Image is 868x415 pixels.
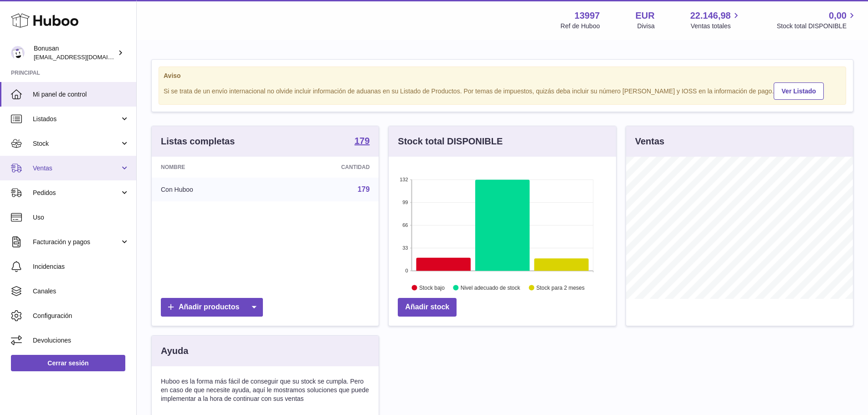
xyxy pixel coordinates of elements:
span: Facturación y pagos [33,238,120,246]
text: Stock para 2 meses [536,285,585,291]
text: 132 [400,177,408,182]
span: Incidencias [33,262,129,271]
span: Listados [33,115,120,123]
a: Añadir stock [398,298,457,317]
strong: EUR [635,10,654,22]
span: Canales [33,287,129,296]
span: Devoluciones [33,336,129,345]
span: Ventas [33,164,120,173]
span: Configuración [33,312,129,320]
text: Stock bajo [419,285,445,291]
span: Uso [33,213,129,222]
a: 22.146,98 Ventas totales [690,10,741,31]
h3: Ayuda [161,345,188,357]
span: [EMAIL_ADDRESS][DOMAIN_NAME] [34,53,134,61]
p: Huboo es la forma más fácil de conseguir que su stock se cumpla. Pero en caso de que necesite ayu... [161,377,370,403]
div: Si se trata de un envío internacional no olvide incluir información de aduanas en su Listado de P... [164,81,841,100]
span: Ventas totales [691,22,741,31]
div: Ref de Huboo [560,22,600,31]
a: Ver Listado [774,82,823,100]
h3: Stock total DISPONIBLE [398,135,503,148]
th: Nombre [152,157,270,178]
a: Cerrar sesión [11,355,125,371]
div: Bonusan [34,44,116,61]
text: Nivel adecuado de stock [461,285,521,291]
th: Cantidad [270,157,379,178]
text: 66 [403,222,408,228]
img: info@bonusan.es [11,46,25,60]
strong: 179 [354,136,370,145]
span: 22.146,98 [690,10,731,22]
span: Pedidos [33,189,120,197]
a: 179 [358,185,370,193]
text: 99 [403,200,408,205]
text: 0 [406,268,408,273]
a: Añadir productos [161,298,263,317]
td: Con Huboo [152,178,270,201]
text: 33 [403,245,408,251]
h3: Ventas [635,135,664,148]
div: Divisa [637,22,655,31]
a: 179 [354,136,370,147]
h3: Listas completas [161,135,235,148]
span: Stock [33,139,120,148]
strong: 13997 [575,10,600,22]
span: Stock total DISPONIBLE [777,22,857,31]
strong: Aviso [164,72,841,80]
span: 0,00 [829,10,847,22]
a: 0,00 Stock total DISPONIBLE [777,10,857,31]
span: Mi panel de control [33,90,129,99]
